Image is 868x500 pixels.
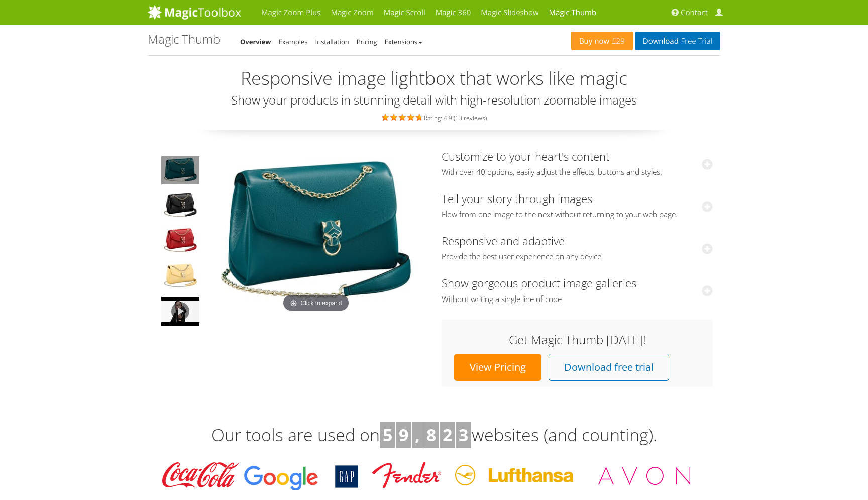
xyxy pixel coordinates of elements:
[148,112,720,123] div: Rating: 4.9 ( )
[454,354,541,381] a: View Pricing
[160,296,200,327] a: Include videos too! Magic Thumb comes with out-of-the-box support for YouTube, Vimeo and self-hos...
[161,156,199,184] img: JavaScript Lightbox - Magic Thumb Demo image - Cartier Leather Bag 1
[681,8,708,18] span: Contact
[205,150,426,315] img: Youtube thumbnail Magic Thumb
[155,458,713,493] img: Magic Toolbox Customers
[240,37,271,46] a: Overview
[148,5,241,20] img: MagicToolbox.com - Image tools for your website
[609,37,625,45] span: £29
[452,333,703,346] h3: Get Magic Thumb [DATE]!
[459,423,468,446] b: 3
[443,423,452,446] b: 2
[385,37,422,46] a: Extensions
[442,275,713,304] a: Show gorgeous product image galleriesWithout writing a single line of code
[442,149,713,177] a: Customize to your heart's contentWith over 40 options, easily adjust the effects, buttons and sty...
[383,423,392,446] b: 5
[148,68,720,88] h2: Responsive image lightbox that works like magic
[635,32,720,50] a: DownloadFree Trial
[442,210,713,220] span: Flow from one image to the next without returning to your web page.
[679,37,712,45] span: Free Trial
[426,423,436,446] b: 8
[357,37,377,46] a: Pricing
[442,294,713,305] span: Without writing a single line of code
[415,423,420,446] b: ,
[205,150,426,315] a: Click to expand
[279,37,308,46] a: Examples
[148,93,720,107] h3: Show your products in stunning detail with high-resolution zoomable images
[442,167,713,177] span: With over 40 options, easily adjust the effects, buttons and styles.
[442,252,713,262] span: Provide the best user experience on any device
[549,354,669,381] a: Download free trial
[161,191,199,220] img: Magic Thumb demo - Cartier bag 2
[160,155,200,185] a: Showcase your product images in this sleek javascript lightbox
[161,262,199,290] img: JavaScript Lightbox - Magic Thumb Demo image - Cartier Leather Bag 4
[399,423,408,446] b: 9
[161,297,199,326] img: default.jpg
[160,226,200,256] a: Magic Thumb is completely responsive, resize your browser window to see it in action
[140,422,728,448] h3: Our tools are used on websites (and counting).
[160,261,200,291] a: You can use your keyboard to navigate on a desktop and familiar swipe gestures on a touch enabled...
[442,233,713,262] a: Responsive and adaptiveProvide the best user experience on any device
[148,33,220,46] h1: Magic Thumb
[161,227,199,255] img: JavaScript Lightbox - Magic Thumb Demo image - Cartier Leather Bag 3
[571,32,633,50] a: Buy now£29
[455,114,485,122] a: 13 reviews
[315,37,349,46] a: Installation
[442,191,713,220] a: Tell your story through imagesFlow from one image to the next without returning to your web page.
